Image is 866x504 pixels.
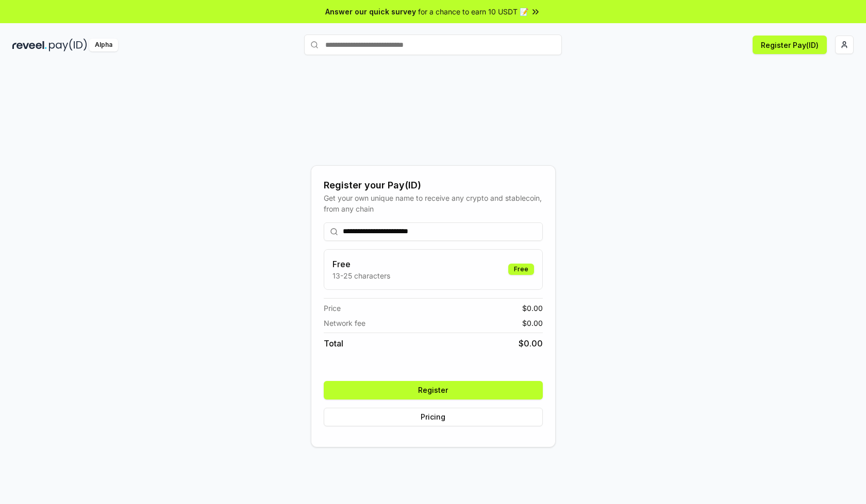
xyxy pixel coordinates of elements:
div: Free [508,264,534,275]
span: Total [324,337,343,350]
button: Register Pay(ID) [753,36,827,54]
span: for a chance to earn 10 USDT 📝 [418,6,528,17]
button: Register [324,381,543,399]
span: Price [324,303,341,314]
span: $ 0.00 [519,337,543,350]
img: reveel_dark [12,39,47,51]
div: Register your Pay(ID) [324,178,543,193]
span: $ 0.00 [522,318,543,328]
img: pay_id [49,39,87,51]
div: Get your own unique name to receive any crypto and stablecoin, from any chain [324,193,543,214]
span: Answer our quick survey [325,6,416,17]
h3: Free [332,258,390,270]
span: Network fee [324,318,365,328]
span: $ 0.00 [522,303,543,314]
button: Pricing [324,408,543,426]
div: Alpha [89,39,118,51]
p: 13-25 characters [332,270,390,281]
